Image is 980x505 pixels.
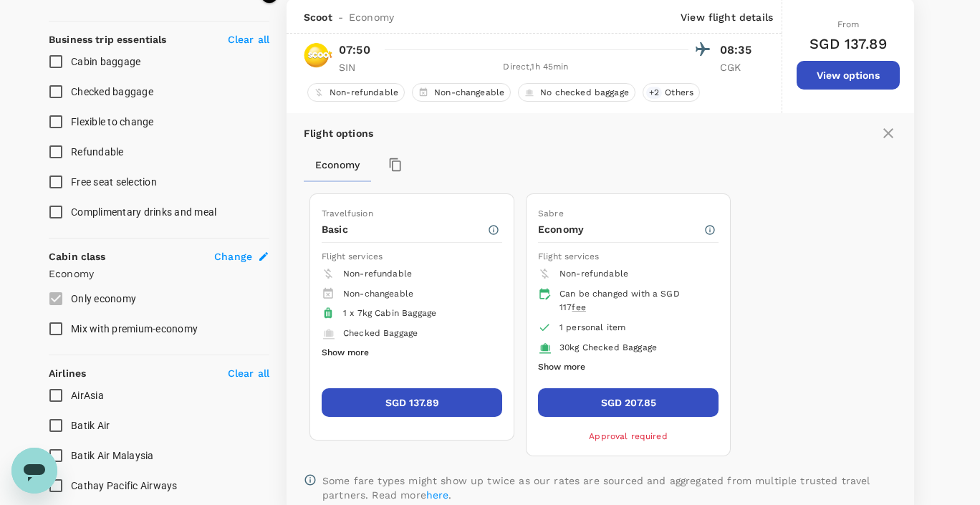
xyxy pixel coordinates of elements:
[304,148,371,182] button: Economy
[49,34,167,45] strong: Business trip essentials
[343,308,436,318] span: 1 x 7kg Cabin Baggage
[71,450,154,461] span: Batik Air Malaysia
[837,19,860,29] span: From
[538,358,585,377] button: Show more
[322,388,502,417] button: SGD 137.89
[810,32,887,55] h6: SGD 137.89
[322,222,487,236] p: Basic
[324,87,404,99] span: Non-refundable
[228,32,269,47] p: Clear all
[797,61,900,90] button: View options
[643,83,700,102] div: +2Others
[646,87,662,99] span: + 2
[343,328,418,338] span: Checked Baggage
[214,249,252,264] span: Change
[572,302,585,312] span: fee
[332,10,349,24] span: -
[383,60,688,74] div: Direct , 1h 45min
[681,10,773,24] p: View flight details
[538,208,564,218] span: Sabre
[559,269,628,279] span: Non-refundable
[534,87,635,99] span: No checked baggage
[71,56,140,67] span: Cabin baggage
[322,473,897,502] p: Some fare types might show up twice as our rates are sourced and aggregated from multiple trusted...
[11,448,57,494] iframe: Button to launch messaging window
[304,41,332,69] img: TR
[538,388,719,417] button: SGD 207.85
[71,176,157,188] span: Free seat selection
[322,208,373,218] span: Travelfusion
[559,287,707,316] div: Can be changed with a SGD 117
[720,42,756,59] p: 08:35
[538,222,703,236] p: Economy
[428,87,510,99] span: Non-changeable
[426,489,449,501] a: here
[71,480,178,491] span: Cathay Pacific Airways
[518,83,635,102] div: No checked baggage
[71,420,110,431] span: Batik Air
[412,83,511,102] div: Non-changeable
[71,206,216,218] span: Complimentary drinks and meal
[343,289,413,299] span: Non-changeable
[339,42,370,59] p: 07:50
[49,251,106,262] strong: Cabin class
[589,431,668,441] span: Approval required
[304,10,332,24] span: Scoot
[71,323,198,335] span: Mix with premium-economy
[349,10,394,24] span: Economy
[307,83,405,102] div: Non-refundable
[559,342,657,352] span: 30kg Checked Baggage
[71,116,154,128] span: Flexible to change
[49,367,86,379] strong: Airlines
[339,60,375,74] p: SIN
[343,269,412,279] span: Non-refundable
[304,126,373,140] p: Flight options
[538,251,599,261] span: Flight services
[559,322,625,332] span: 1 personal item
[71,146,124,158] span: Refundable
[322,251,383,261] span: Flight services
[659,87,699,99] span: Others
[71,293,136,304] span: Only economy
[228,366,269,380] p: Clear all
[71,86,153,97] span: Checked baggage
[322,344,369,362] button: Show more
[720,60,756,74] p: CGK
[49,266,269,281] p: Economy
[71,390,104,401] span: AirAsia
